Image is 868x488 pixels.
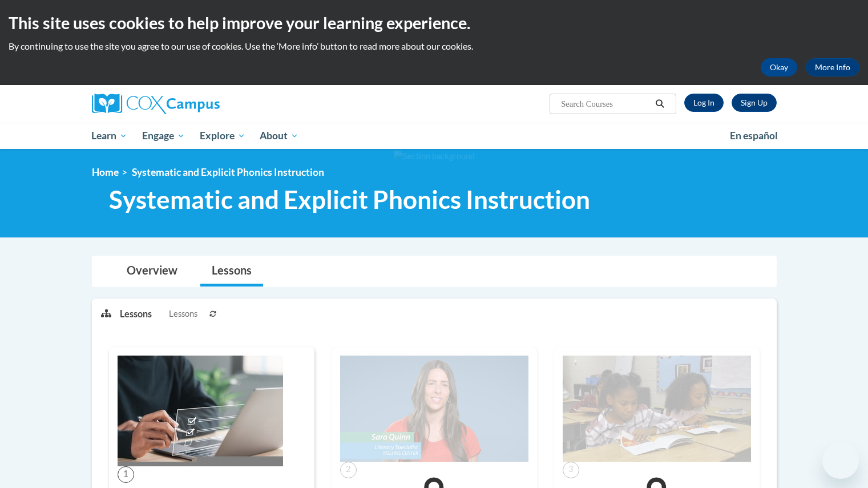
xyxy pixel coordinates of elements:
[91,129,127,143] span: Learn
[761,58,797,76] button: Okay
[260,129,298,143] span: About
[120,308,152,320] p: Lessons
[655,100,665,108] i: 
[92,94,220,114] img: Cox Campus
[109,184,590,215] span: Systematic and Explicit Phonics Instruction
[118,466,134,483] span: 1
[9,11,859,34] h2: This site uses cookies to help improve your learning experience.
[115,256,189,287] a: Overview
[92,94,309,114] a: Cox Campus
[132,166,324,178] span: Systematic and Explicit Phonics Instruction
[9,40,859,53] p: By continuing to use the site you agree to our use of cookies. Use the ‘More info’ button to read...
[732,94,777,112] a: Register
[200,256,263,287] a: Lessons
[340,462,357,478] span: 2
[722,124,785,148] a: En español
[684,94,724,112] a: Log In
[651,97,668,111] button: Search
[118,356,283,466] img: Course Image
[135,123,192,149] a: Engage
[192,123,253,149] a: Explore
[563,356,751,462] img: Course Image
[169,308,197,320] span: Lessons
[822,442,859,479] iframe: Button to launch messaging window
[340,356,528,462] img: Course Image
[563,462,579,478] span: 3
[730,130,778,142] span: En español
[394,150,475,163] img: Section background
[142,129,185,143] span: Engage
[560,97,651,111] input: Search Courses
[806,58,859,76] a: More Info
[84,123,135,149] a: Learn
[252,123,306,149] a: About
[75,123,794,149] div: Main menu
[200,129,245,143] span: Explore
[92,166,119,178] a: Home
